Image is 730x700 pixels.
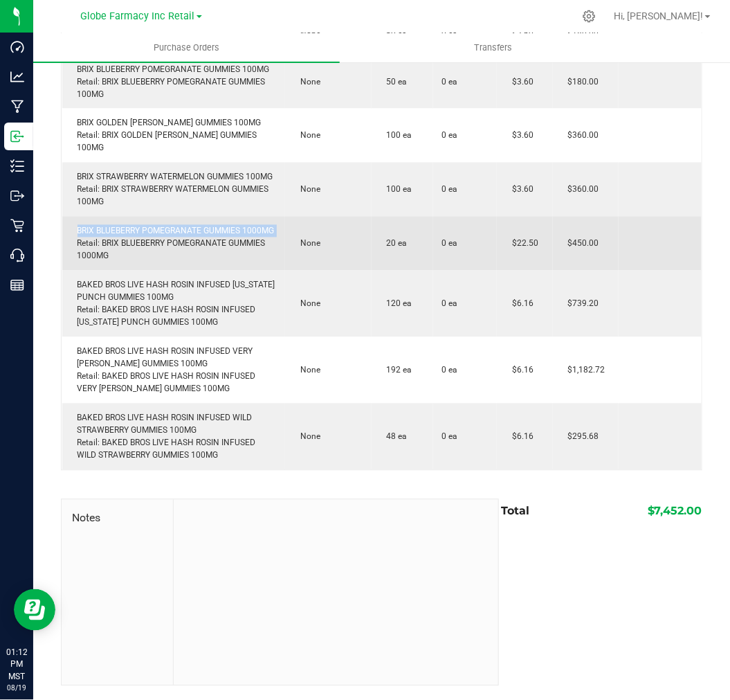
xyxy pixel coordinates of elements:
div: BAKED BROS LIVE HASH ROSIN INFUSED VERY [PERSON_NAME] GUMMIES 100MG Retail: BAKED BROS LIVE HASH ... [71,345,277,395]
span: $180.00 [561,77,599,87]
span: $7,452.00 [648,505,702,518]
a: Purchase Orders [33,33,340,62]
span: $6.16 [505,432,533,442]
span: $6.16 [505,366,533,375]
p: 01:12 PM MST [6,646,27,683]
inline-svg: Manufacturing [10,100,24,114]
span: $3.60 [505,185,533,195]
inline-svg: Analytics [10,70,24,84]
span: None [293,366,320,375]
span: 100 ea [380,185,412,195]
div: BAKED BROS LIVE HASH ROSIN INFUSED [US_STATE] PUNCH GUMMIES 100MG Retail: BAKED BROS LIVE HASH RO... [71,279,277,329]
span: $1,182.72 [561,366,605,375]
span: $295.68 [561,432,599,442]
div: Manage settings [581,10,598,23]
span: 0 ea [441,431,457,443]
div: BRIX STRAWBERRY WATERMELON GUMMIES 100MG Retail: BRIX STRAWBERRY WATERMELON GUMMIES 100MG [71,171,277,208]
span: $22.50 [505,239,538,249]
span: None [293,77,320,87]
inline-svg: Outbound [10,189,24,203]
span: $6.16 [505,299,533,309]
div: BAKED BROS LIVE HASH ROSIN INFUSED WILD STRAWBERRY GUMMIES 100MG Retail: BAKED BROS LIVE HASH ROS... [71,412,277,462]
span: Purchase Orders [135,42,238,54]
span: Notes [72,510,163,527]
span: Hi, [PERSON_NAME]! [614,10,704,21]
inline-svg: Reports [10,278,24,292]
inline-svg: Retail [10,219,24,233]
inline-svg: Inventory [10,159,24,173]
span: $739.20 [561,299,599,309]
div: BRIX BLUEBERRY POMEGRANATE GUMMIES 100MG Retail: BRIX BLUEBERRY POMEGRANATE GUMMIES 100MG [71,63,277,100]
span: 120 ea [380,299,412,309]
span: None [293,131,320,141]
span: 0 ea [441,237,457,250]
span: Transfers [455,42,531,54]
span: 0 ea [441,183,457,196]
span: 50 ea [380,77,408,87]
span: $360.00 [561,131,599,141]
span: 0 ea [441,129,457,142]
span: 192 ea [380,366,412,375]
span: 100 ea [380,131,412,141]
inline-svg: Call Center [10,249,24,262]
span: 20 ea [380,239,408,249]
span: $3.60 [505,77,533,87]
span: None [293,239,320,249]
span: Globe Farmacy Inc Retail [81,10,195,22]
inline-svg: Dashboard [10,40,24,54]
p: 08/19 [6,683,27,694]
span: None [293,299,320,309]
iframe: Resource center [14,589,55,631]
span: $450.00 [561,239,599,249]
div: BRIX GOLDEN [PERSON_NAME] GUMMIES 100MG Retail: BRIX GOLDEN [PERSON_NAME] GUMMIES 100MG [71,117,277,154]
span: 0 ea [441,364,457,377]
span: None [293,432,320,442]
span: None [293,185,320,195]
span: Total [501,505,529,518]
span: $3.60 [505,131,533,141]
inline-svg: Inbound [10,129,24,143]
a: Transfers [340,33,646,62]
span: 0 ea [441,298,457,310]
span: $360.00 [561,185,599,195]
span: 0 ea [441,75,457,88]
div: BRIX BLUEBERRY POMEGRANATE GUMMIES 1000MG Retail: BRIX BLUEBERRY POMEGRANATE GUMMIES 1000MG [71,225,277,262]
span: 48 ea [380,432,408,442]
